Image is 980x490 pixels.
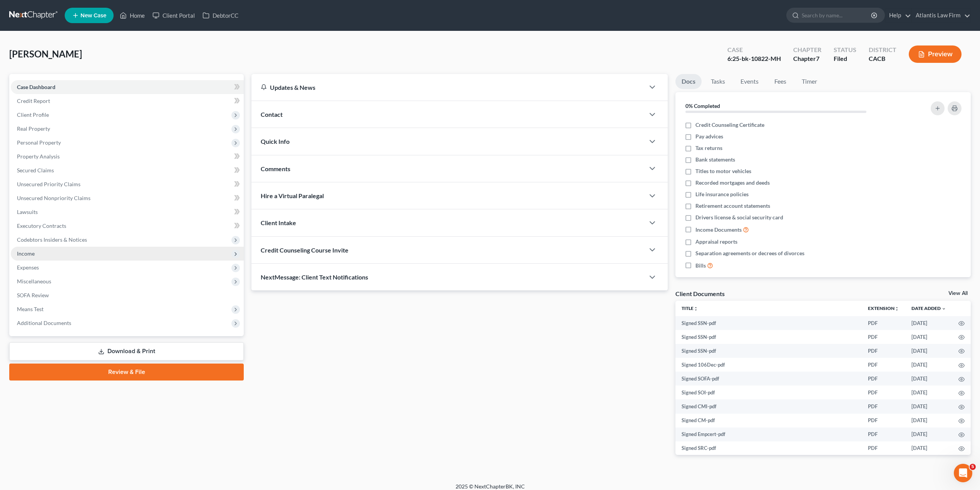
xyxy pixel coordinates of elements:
td: [DATE] [905,441,952,455]
input: Search by name... [802,8,872,22]
td: PDF [862,330,905,344]
td: PDF [862,358,905,372]
span: Miscellaneous [17,278,51,285]
a: Property Analysis [11,150,244,163]
span: SOFA Review [17,292,49,298]
span: New Case [80,13,106,19]
span: Credit Counseling Certificate [695,121,764,129]
span: Appraisal reports [695,238,737,246]
td: [DATE] [905,399,952,413]
i: unfold_more [694,306,698,311]
a: Download & Print [9,342,244,360]
a: DebtorCC [199,8,242,22]
span: Comments [261,165,290,172]
span: Tax returns [695,144,722,152]
a: Home [116,8,149,22]
i: expand_more [941,306,946,311]
span: Client Profile [17,111,49,118]
td: PDF [862,414,905,428]
div: 6:25-bk-10822-MH [727,54,781,63]
td: Signed SSN-pdf [675,344,862,358]
td: [DATE] [905,344,952,358]
span: Credit Report [17,98,50,104]
span: [PERSON_NAME] [9,48,82,59]
a: View All [948,291,968,296]
a: Events [734,74,765,89]
span: Client Intake [261,219,296,226]
span: Income Documents [695,226,742,234]
td: PDF [862,372,905,386]
td: PDF [862,441,905,455]
button: Preview [909,45,962,63]
a: Unsecured Nonpriority Claims [11,191,244,205]
div: District [869,45,896,54]
td: PDF [862,386,905,399]
i: unfold_more [895,306,899,311]
div: Case [727,45,781,54]
span: Bills [695,262,706,269]
td: Signed SSN-pdf [675,316,862,330]
span: Titles to motor vehicles [695,167,751,175]
span: Life insurance policies [695,190,749,198]
td: Signed CM-pdf [675,414,862,428]
span: Credit Counseling Course Invite [261,246,348,254]
span: Bank statements [695,156,735,163]
td: [DATE] [905,372,952,386]
td: [DATE] [905,330,952,344]
span: Income [17,250,35,257]
td: [DATE] [905,414,952,428]
td: PDF [862,316,905,330]
a: Extensionunfold_more [868,305,899,311]
div: CACB [869,54,896,63]
a: SOFA Review [11,288,244,302]
span: Quick Info [261,138,290,145]
a: Titleunfold_more [682,305,698,311]
a: Fees [768,74,792,89]
td: PDF [862,344,905,358]
td: PDF [862,428,905,441]
td: Signed SSN-pdf [675,330,862,344]
span: Additional Documents [17,320,71,326]
span: Retirement account statements [695,202,770,210]
span: Recorded mortgages and deeds [695,179,770,187]
span: Property Analysis [17,153,60,160]
iframe: Intercom live chat [954,464,972,482]
a: Executory Contracts [11,219,244,233]
span: Lawsuits [17,209,38,215]
a: Help [885,8,911,22]
a: Unsecured Priority Claims [11,177,244,191]
td: [DATE] [905,358,952,372]
span: Hire a Virtual Paralegal [261,192,324,199]
td: Signed SOI-pdf [675,386,862,399]
a: Docs [675,74,702,89]
td: Signed SOFA-pdf [675,372,862,386]
a: Secured Claims [11,163,244,177]
div: Filed [834,54,856,63]
td: Signed 106Dec-pdf [675,358,862,372]
span: Separation agreements or decrees of divorces [695,249,804,257]
a: Date Added expand_more [911,305,946,311]
a: Timer [796,74,823,89]
span: Personal Property [17,139,61,146]
a: Atlantis Law Firm [912,8,970,22]
a: Review & File [9,364,244,381]
div: Chapter [793,45,821,54]
span: Contact [261,111,283,118]
div: Chapter [793,54,821,63]
strong: 0% Completed [685,103,720,109]
div: Client Documents [675,290,725,298]
div: Updates & News [261,83,635,91]
span: 5 [970,464,976,470]
span: Unsecured Priority Claims [17,181,80,187]
span: Unsecured Nonpriority Claims [17,195,90,201]
span: Codebtors Insiders & Notices [17,236,87,243]
span: Pay advices [695,133,723,140]
td: Signed SRC-pdf [675,441,862,455]
span: Expenses [17,264,39,271]
a: Client Portal [149,8,199,22]
span: Means Test [17,306,44,312]
td: [DATE] [905,428,952,441]
td: [DATE] [905,386,952,399]
td: Signed Empcert-pdf [675,428,862,441]
td: Signed CMI-pdf [675,399,862,413]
